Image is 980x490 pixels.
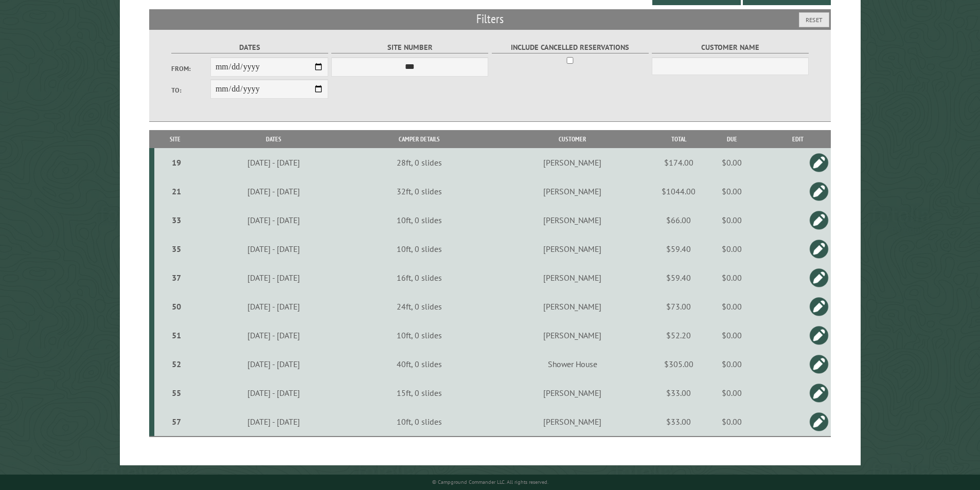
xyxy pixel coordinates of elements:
[432,479,548,485] small: © Campground Commander LLC. All rights reserved.
[699,148,764,177] td: $0.00
[351,206,487,234] td: 10ft, 0 slides
[487,350,658,378] td: Shower House
[487,407,658,437] td: [PERSON_NAME]
[198,244,350,254] div: [DATE] - [DATE]
[331,42,488,53] label: Site Number
[158,388,194,398] div: 55
[351,130,487,148] th: Camper Details
[198,388,350,398] div: [DATE] - [DATE]
[658,292,699,321] td: $73.00
[658,234,699,263] td: $59.40
[699,177,764,206] td: $0.00
[699,350,764,378] td: $0.00
[699,206,764,234] td: $0.00
[171,85,210,95] label: To:
[487,321,658,350] td: [PERSON_NAME]
[699,407,764,437] td: $0.00
[171,42,328,53] label: Dates
[658,148,699,177] td: $174.00
[158,359,194,369] div: 52
[799,12,829,27] button: Reset
[658,378,699,407] td: $33.00
[699,130,764,148] th: Due
[198,301,350,312] div: [DATE] - [DATE]
[699,292,764,321] td: $0.00
[198,157,350,168] div: [DATE] - [DATE]
[351,350,487,378] td: 40ft, 0 slides
[158,215,194,225] div: 33
[351,177,487,206] td: 32ft, 0 slides
[658,130,699,148] th: Total
[158,244,194,254] div: 35
[487,263,658,292] td: [PERSON_NAME]
[158,416,194,427] div: 57
[171,64,210,74] label: From:
[699,321,764,350] td: $0.00
[658,263,699,292] td: $59.40
[652,42,809,53] label: Customer Name
[487,206,658,234] td: [PERSON_NAME]
[351,378,487,407] td: 15ft, 0 slides
[658,177,699,206] td: $1044.00
[487,378,658,407] td: [PERSON_NAME]
[658,321,699,350] td: $52.20
[158,186,194,196] div: 21
[154,130,196,148] th: Site
[658,206,699,234] td: $66.00
[198,215,350,225] div: [DATE] - [DATE]
[198,186,350,196] div: [DATE] - [DATE]
[487,292,658,321] td: [PERSON_NAME]
[351,148,487,177] td: 28ft, 0 slides
[487,234,658,263] td: [PERSON_NAME]
[351,407,487,437] td: 10ft, 0 slides
[351,292,487,321] td: 24ft, 0 slides
[699,378,764,407] td: $0.00
[658,407,699,437] td: $33.00
[351,263,487,292] td: 16ft, 0 slides
[764,130,831,148] th: Edit
[492,42,649,53] label: Include Cancelled Reservations
[658,350,699,378] td: $305.00
[487,177,658,206] td: [PERSON_NAME]
[149,9,831,29] h2: Filters
[158,330,194,340] div: 51
[487,148,658,177] td: [PERSON_NAME]
[351,234,487,263] td: 10ft, 0 slides
[198,273,350,283] div: [DATE] - [DATE]
[196,130,351,148] th: Dates
[198,330,350,340] div: [DATE] - [DATE]
[699,234,764,263] td: $0.00
[158,301,194,312] div: 50
[198,416,350,427] div: [DATE] - [DATE]
[158,273,194,283] div: 37
[487,130,658,148] th: Customer
[351,321,487,350] td: 10ft, 0 slides
[158,157,194,168] div: 19
[198,359,350,369] div: [DATE] - [DATE]
[699,263,764,292] td: $0.00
